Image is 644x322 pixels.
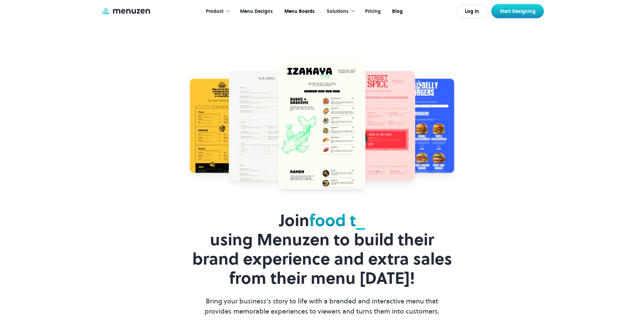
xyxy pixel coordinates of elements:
a: Menu Boards [278,1,320,22]
a: Pricing [359,1,386,22]
a: Log In [456,5,488,18]
div: Solutions [327,8,349,15]
a: Start Designing [491,4,544,18]
span: _ [356,209,365,231]
a: Menu Designs [234,1,278,22]
span: food t [309,209,356,231]
h1: Join using Menuzen to build their brand experience and extra sales from their menu [DATE]! [192,211,452,288]
div: Solutions [320,1,359,22]
a: Blog [386,1,408,22]
div: Product [199,1,234,22]
div: Product [206,8,223,15]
